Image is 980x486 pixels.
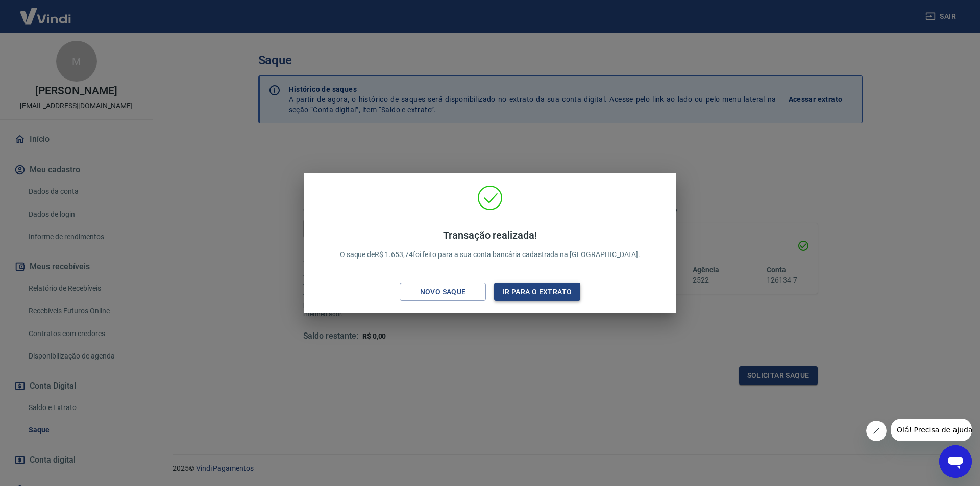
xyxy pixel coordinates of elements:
[400,283,486,301] button: Novo saque
[866,421,887,441] iframe: Fechar mensagem
[6,7,86,15] span: Olá! Precisa de ajuda?
[939,445,972,478] iframe: Botão para abrir a janela de mensagens
[408,286,478,298] div: Novo saque
[494,283,580,301] button: Ir para o extrato
[340,229,641,241] h4: Transação realizada!
[340,229,641,260] p: O saque de R$ 1.653,74 foi feito para a sua conta bancária cadastrada na [GEOGRAPHIC_DATA].
[891,419,972,441] iframe: Mensagem da empresa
